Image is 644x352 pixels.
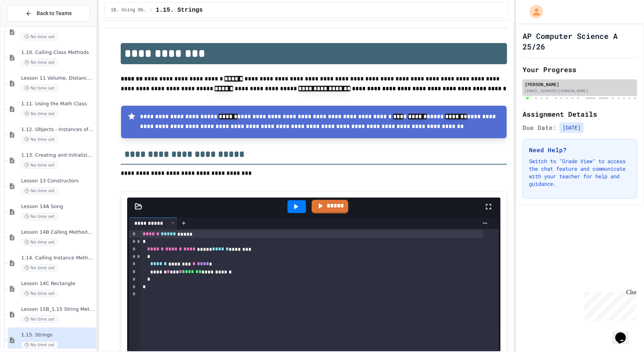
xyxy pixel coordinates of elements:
[21,162,58,169] span: No time set
[3,3,52,48] div: Chat with us now!Close
[21,239,58,246] span: No time set
[21,136,58,143] span: No time set
[612,322,636,344] iframe: chat widget
[523,64,637,75] h2: Your Progress
[525,88,635,94] div: [EMAIL_ADDRESS][DOMAIN_NAME]
[523,123,556,132] span: Due Date:
[559,122,584,133] span: [DATE]
[21,255,95,261] span: 1.14. Calling Instance Methods
[21,75,95,82] span: Lesson 11 Volume, Distance, & Quadratic Formula
[156,6,203,15] span: 1.15. Strings
[21,213,58,220] span: No time set
[21,85,58,92] span: No time set
[523,109,637,119] h2: Assignment Details
[525,81,635,88] div: [PERSON_NAME]
[21,281,95,287] span: Lesson 14C Rectangle
[21,59,58,66] span: No time set
[21,33,58,40] span: No time set
[523,31,637,52] h1: AP Computer Science A 25/26
[21,316,58,323] span: No time set
[21,264,58,272] span: No time set
[37,9,72,17] span: Back to Teams
[21,204,95,210] span: Lesson 14A Song
[21,178,95,184] span: Lesson 13 Constructors
[21,101,95,107] span: 1.11. Using the Math Class
[21,306,95,313] span: Lesson 15B_1.15 String Methods Demonstration
[21,332,95,338] span: 1.15. Strings
[581,289,636,321] iframe: chat widget
[21,341,58,349] span: No time set
[21,229,95,236] span: Lesson 14B Calling Methods with Parameters
[522,3,545,20] div: My Account
[7,5,90,22] button: Back to Teams
[529,157,631,188] p: Switch to "Grade View" to access the chat feature and communicate with your teacher for help and ...
[21,152,95,159] span: 1.13. Creating and Initializing Objects: Constructors
[21,110,58,117] span: No time set
[529,145,631,154] h3: Need Help?
[21,127,95,133] span: 1.12. Objects - Instances of Classes
[21,290,58,297] span: No time set
[111,7,147,13] span: 1B. Using Objects and Methods
[150,7,153,13] span: /
[21,49,95,56] span: 1.10. Calling Class Methods
[21,187,58,195] span: No time set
